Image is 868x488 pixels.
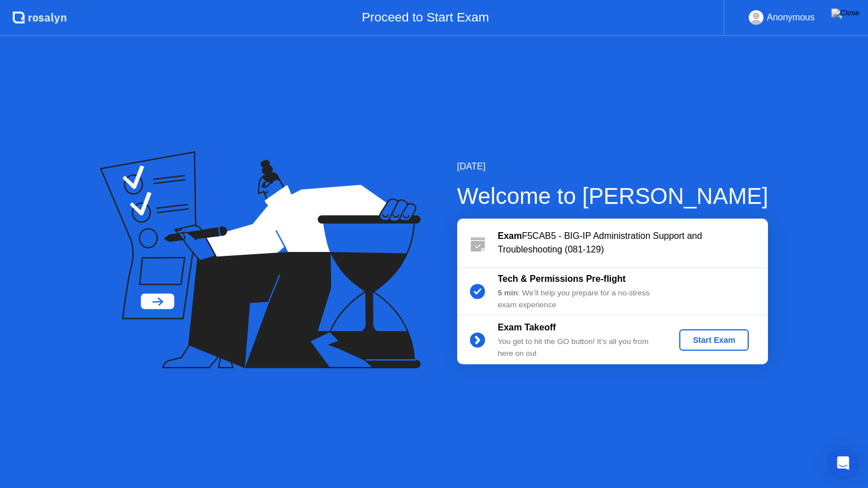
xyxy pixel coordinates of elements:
b: Exam [498,231,522,241]
div: Welcome to [PERSON_NAME] [457,179,769,213]
div: You get to hit the GO button! It’s all you from here on out [498,336,661,359]
b: Exam Takeoff [498,323,556,332]
b: Tech & Permissions Pre-flight [498,274,626,284]
div: : We’ll help you prepare for a no-stress exam experience [498,287,661,311]
img: Close [831,8,860,18]
div: [DATE] [457,160,769,173]
div: Anonymous [767,10,815,25]
div: Start Exam [684,335,744,345]
b: 5 min [498,289,518,297]
button: Start Exam [679,329,749,351]
div: F5CAB5 - BIG-IP Administration Support and Troubleshooting (081-129) [498,229,768,256]
div: Open Intercom Messenger [830,450,857,477]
